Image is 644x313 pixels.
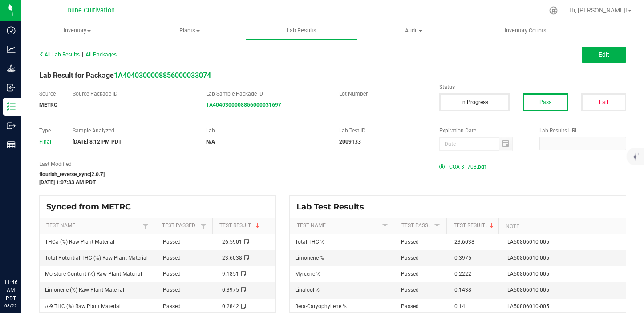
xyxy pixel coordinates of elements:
[296,202,371,212] span: Lab Test Results
[163,287,181,293] span: Passed
[4,278,17,302] p: 11:46 AM PDT
[39,102,57,108] strong: METRC
[4,302,17,309] p: 08/22
[275,27,328,35] span: Lab Results
[140,221,151,232] a: Filter
[295,271,320,277] span: Myrcene %
[67,7,115,14] span: Dune Cultivation
[206,102,281,108] a: 1A4040300008856000031697
[9,242,36,269] iframe: Resource center
[599,51,609,58] span: Edit
[454,255,471,261] span: 0.3975
[39,138,59,146] div: Final
[39,160,426,168] label: Last Modified
[39,71,211,80] span: Lab Result for Package
[569,7,627,14] span: Hi, [PERSON_NAME]!
[295,287,320,293] span: Linalool %
[21,27,134,35] span: Inventory
[39,127,59,135] label: Type
[470,21,582,40] a: Inventory Counts
[493,27,559,35] span: Inventory Counts
[297,222,380,229] a: Test NameSortable
[380,221,390,232] a: Filter
[39,52,80,58] span: All Lab Results
[498,218,603,234] th: Note
[134,21,246,40] a: Plants
[73,127,193,135] label: Sample Analyzed
[401,287,419,293] span: Passed
[45,255,148,261] span: Total Potential THC (%) Raw Plant Material
[507,255,549,261] span: LA50806010-005
[46,222,140,229] a: Test NameSortable
[73,139,122,145] strong: [DATE] 8:12 PM PDT
[449,160,486,173] span: COA 31708.pdf
[523,93,568,111] button: Pass
[295,255,324,261] span: Limonene %
[454,287,471,293] span: 0.1438
[254,222,261,229] span: Sortable
[507,303,549,309] span: LA50806010-005
[46,202,138,212] span: Synced from METRC
[222,303,239,309] span: 0.2842
[39,90,59,98] label: Source
[206,127,326,135] label: Lab
[45,271,142,277] span: Moisture Content (%) Raw Plant Material
[432,221,442,232] a: Filter
[7,45,16,54] inline-svg: Analytics
[222,239,242,245] span: 26.5901
[295,239,324,245] span: Total THC %
[45,239,114,245] span: THCa (%) Raw Plant Material
[339,102,340,108] span: -
[39,179,96,185] strong: [DATE] 1:07:33 AM PDT
[401,271,419,277] span: Passed
[163,271,181,277] span: Passed
[548,6,559,15] div: Manage settings
[7,83,16,92] inline-svg: Inbound
[21,21,134,40] a: Inventory
[222,271,239,277] span: 9.1851
[488,222,495,229] span: Sortable
[206,90,326,98] label: Lab Sample Package ID
[439,164,445,169] form-radio-button: Primary COA
[454,271,471,277] span: 0.2222
[582,47,626,63] button: Edit
[7,140,16,149] inline-svg: Reports
[45,303,121,309] span: Δ-9 THC (%) Raw Plant Material
[82,52,83,58] span: |
[73,90,193,98] label: Source Package ID
[7,102,16,111] inline-svg: Inventory
[198,221,209,232] a: Filter
[7,121,16,130] inline-svg: Outbound
[581,93,626,111] button: Fail
[222,287,239,293] span: 0.3975
[73,101,74,107] span: -
[507,271,549,277] span: LA50806010-005
[295,303,347,309] span: Beta-Caryophyllene %
[401,222,432,229] a: Test PassedSortable
[507,239,549,245] span: LA50806010-005
[222,255,242,261] span: 23.6038
[206,139,215,145] strong: N/A
[134,27,245,35] span: Plants
[339,139,361,145] strong: 2009133
[219,222,267,229] a: Test ResultSortable
[401,255,419,261] span: Passed
[439,93,509,111] button: In Progress
[7,64,16,73] inline-svg: Grow
[439,83,626,91] label: Status
[7,26,16,35] inline-svg: Dashboard
[401,239,419,245] span: Passed
[163,239,181,245] span: Passed
[357,21,470,40] a: Audit
[358,27,469,35] span: Audit
[246,21,358,40] a: Lab Results
[439,127,526,135] label: Expiration Date
[401,303,419,309] span: Passed
[114,71,211,80] a: 1A4040300008856000033074
[45,287,124,293] span: Limonene (%) Raw Plant Material
[454,222,495,229] a: Test ResultSortable
[539,127,626,135] label: Lab Results URL
[85,52,117,58] span: All Packages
